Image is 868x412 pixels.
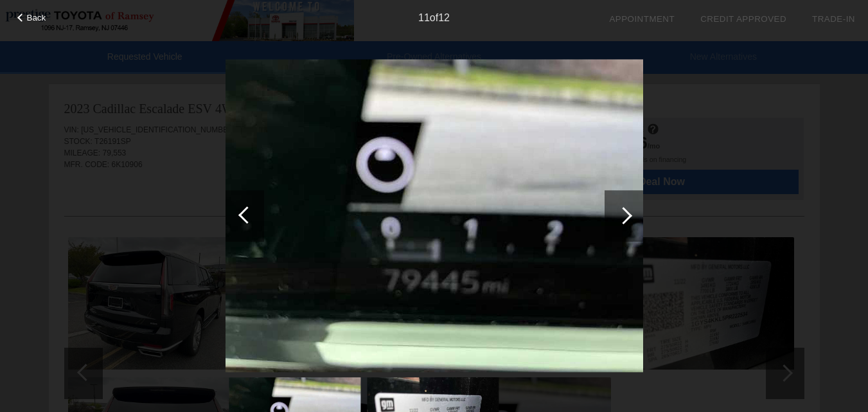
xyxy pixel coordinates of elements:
[700,14,786,24] a: Credit Approved
[27,13,46,22] span: Back
[418,12,430,23] span: 11
[812,14,855,24] a: Trade-In
[226,59,643,373] img: 68ad1df3085a2841a9149677.jpg
[438,12,450,23] span: 12
[609,14,675,24] a: Appointment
